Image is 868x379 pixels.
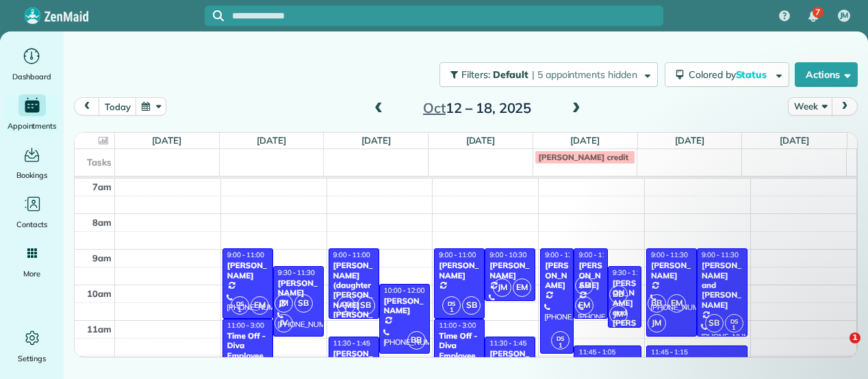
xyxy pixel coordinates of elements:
div: [PERSON_NAME] [383,296,426,316]
button: Focus search [205,10,224,21]
div: [PERSON_NAME] and [PERSON_NAME] [612,278,637,348]
span: DS [448,300,455,307]
span: EM [513,278,531,297]
button: Week [788,97,832,116]
span: 9:00 - 11:00 [227,250,264,259]
small: 1 [726,322,743,335]
span: 11:00 - 3:00 [439,321,476,330]
a: [DATE] [570,135,600,146]
span: BB [648,294,666,313]
span: BB [407,331,426,350]
a: [DATE] [361,135,391,146]
span: Bookings [16,168,48,182]
a: Dashboard [5,45,58,83]
span: SB [462,296,481,315]
div: [PERSON_NAME] [438,261,481,280]
span: DS [236,300,244,307]
span: JM [609,305,628,324]
a: Appointments [5,94,58,133]
span: SB [294,294,313,313]
span: SB [357,296,375,315]
span: 11:00 - 3:00 [227,321,264,330]
div: [PERSON_NAME] and [PERSON_NAME] [701,261,743,310]
a: Filters: Default | 5 appointments hidden [433,62,658,87]
h2: 12 – 18, 2025 [392,101,563,116]
small: 1 [443,304,460,317]
small: 1 [552,339,569,352]
div: 7 unread notifications [799,1,828,31]
span: 8am [92,217,112,228]
span: 9:00 - 10:30 [489,250,526,259]
div: [PERSON_NAME] [578,261,603,290]
button: Filters: Default | 5 appointments hidden [439,62,658,87]
span: Default [493,68,529,81]
div: Time Off - Diva Employee Time Off. [438,331,481,371]
a: Settings [5,327,58,365]
small: 1 [231,304,248,317]
span: DS [342,300,350,307]
span: DS [557,335,564,342]
a: Contacts [5,193,58,231]
button: today [99,97,136,116]
button: Colored byStatus [665,62,789,87]
a: [DATE] [466,135,496,146]
span: 9:00 - 11:30 [651,250,688,259]
span: 7 [815,7,820,18]
span: 10:00 - 12:00 [384,286,425,295]
span: Contacts [16,218,47,231]
span: 9:00 - 11:00 [439,250,476,259]
span: [PERSON_NAME] credit 3.25 from 10/2 [539,152,686,162]
button: next [832,97,858,116]
div: [PERSON_NAME] [227,261,269,280]
div: [PERSON_NAME] [489,349,531,369]
span: 9:00 - 11:00 [578,250,615,259]
span: 9:00 - 11:00 [333,250,370,259]
span: 11:45 - 1:15 [651,348,688,356]
span: More [23,267,40,280]
span: | 5 appointments hidden [532,68,637,81]
small: 1 [337,304,355,317]
span: JM [493,278,511,297]
span: EM [667,294,686,313]
span: Status [736,68,769,81]
span: 11am [87,324,112,335]
span: 11:30 - 1:45 [333,339,370,348]
a: [DATE] [152,135,181,146]
span: Filters: [461,68,490,81]
div: [PERSON_NAME] [544,261,570,290]
span: 9:00 - 12:00 [545,250,582,259]
span: 11:45 - 1:05 [578,348,615,356]
span: JM [840,10,849,21]
div: [PERSON_NAME] [277,278,320,298]
span: Settings [18,352,47,365]
div: [PERSON_NAME] [489,261,531,280]
span: BB [609,285,628,304]
a: [DATE] [780,135,809,146]
a: [DATE] [257,135,286,146]
iframe: Intercom live chat [821,332,854,365]
span: JM [648,314,666,332]
span: JM [275,294,293,313]
span: SB [575,276,593,295]
span: Colored by [689,68,771,81]
span: 9am [92,252,112,263]
button: prev [74,97,100,116]
a: Bookings [5,144,58,182]
span: DS [730,317,738,325]
span: 10am [87,288,112,299]
svg: Focus search [213,10,224,21]
span: Appointments [8,119,57,133]
a: [DATE] [675,135,704,146]
span: EM [575,296,593,315]
span: 7am [92,181,112,192]
span: EM [251,296,269,315]
div: [PERSON_NAME] [650,261,693,280]
span: Dashboard [12,70,51,83]
span: 1 [850,332,860,343]
div: Time Off - Diva Employee Time Off. [227,331,269,371]
div: [PERSON_NAME] [333,349,375,369]
span: 9:00 - 11:30 [702,250,739,259]
span: Oct [423,99,446,116]
div: [PERSON_NAME] (daughter [PERSON_NAME] [PERSON_NAME]) [PERSON_NAME] [333,261,375,349]
span: JV [275,314,293,332]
